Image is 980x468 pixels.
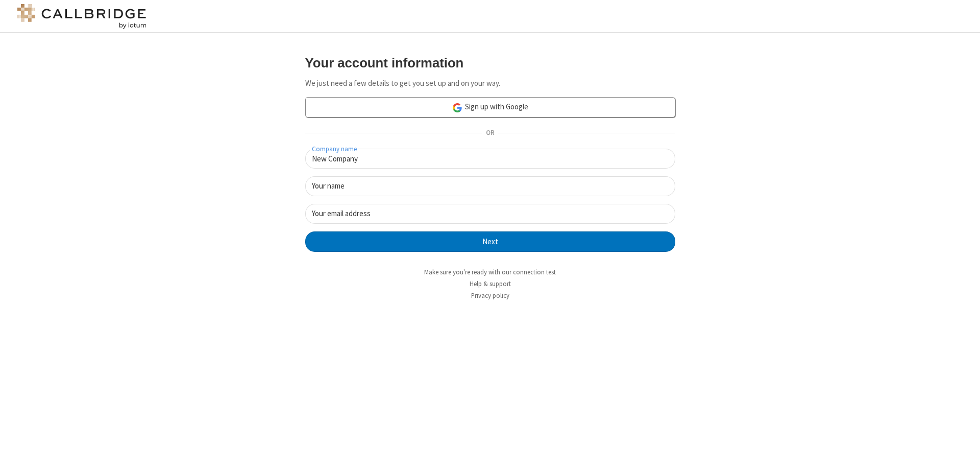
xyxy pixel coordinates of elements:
h3: Your account information [305,56,675,70]
input: Company name [305,149,675,169]
span: OR [482,126,498,141]
a: Privacy policy [471,291,509,300]
button: Next [305,231,675,252]
img: logo@2x.png [15,4,148,29]
img: google-icon.png [452,102,463,113]
input: Your email address [305,204,675,224]
input: Your name [305,176,675,196]
a: Help & support [470,279,511,288]
a: Make sure you're ready with our connection test [424,268,556,276]
p: We just need a few details to get you set up and on your way. [305,78,675,89]
a: Sign up with Google [305,97,675,118]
